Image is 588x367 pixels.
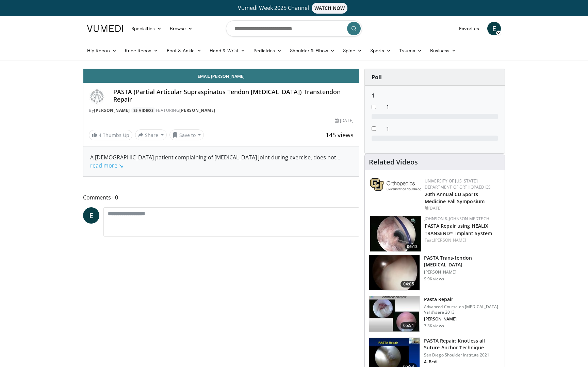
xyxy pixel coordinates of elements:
a: 85 Videos [131,107,156,113]
a: University of [US_STATE] Department of Orthopaedics [425,178,491,190]
span: Comments 0 [83,193,359,202]
h4: Related Videos [369,158,418,166]
a: Foot & Ankle [163,44,206,57]
a: 04:05 PASTA Trans-tendon [MEDICAL_DATA] [PERSON_NAME] 9.9K views [369,255,501,291]
a: E [83,207,99,224]
a: Pediatrics [249,44,286,57]
dd: 1 [381,103,503,111]
img: 38730_0000_3.png.150x105_q85_crop-smart_upscale.jpg [369,255,420,290]
button: Share [135,129,167,140]
h3: PASTA Trans-tendon [MEDICAL_DATA] [424,255,501,268]
a: Knee Recon [121,44,163,57]
video-js: Video Player [83,69,359,69]
a: Hand & Wrist [206,44,249,57]
a: Spine [339,44,366,57]
a: 20th Annual CU Sports Medicine Fall Symposium [425,191,485,205]
img: VuMedi Logo [87,25,123,32]
div: A [DEMOGRAPHIC_DATA] patient complaining of [MEDICAL_DATA] joint during exercise, does not [90,153,352,170]
img: XzOTlMlQSGUnbGTX4xMDoxOjBrO-I4W8_15.150x105_q85_crop-smart_upscale.jpg [369,296,420,332]
p: Advanced Course on [MEDICAL_DATA] Val d'isere 2013 [424,304,501,315]
p: A. Bedi [424,359,501,365]
span: 04:05 [401,281,417,287]
a: Vumedi Week 2025 ChannelWATCH NOW [88,3,500,14]
a: Business [426,44,461,57]
p: [PERSON_NAME] [424,269,501,275]
div: Feat. [425,237,499,243]
a: Shoulder & Elbow [286,44,339,57]
a: E [487,22,501,35]
p: 7.3K views [424,323,444,329]
a: 06:13 [370,216,421,251]
h4: PASTA (Partial Articular Supraspinatus Tendon [MEDICAL_DATA]) Transtendon Repair [113,88,354,103]
div: [DATE] [425,205,499,211]
a: Specialties [127,22,166,35]
p: San Diego Shoulder Institute 2021 [424,352,501,358]
a: Browse [166,22,197,35]
a: PASTA Repair using HEALIX TRANSEND™ Implant System [425,223,492,236]
h6: 1 [372,92,498,99]
div: [DATE] [335,118,353,124]
a: [PERSON_NAME] [434,237,466,243]
a: read more ↘ [90,162,123,169]
h3: Pasta Repair [424,296,501,303]
a: [PERSON_NAME] [94,107,130,113]
span: 145 views [326,131,354,139]
span: 06:13 [405,244,420,250]
div: By FEATURING [89,107,354,113]
p: 9.9K views [424,276,444,282]
strong: Poll [372,73,382,81]
img: Avatar [89,88,105,105]
a: [PERSON_NAME] [179,107,215,113]
a: Sports [366,44,395,57]
img: XzOTlMlQSGUnbGTX4xMDoxOmdtO40mAx.150x105_q85_crop-smart_upscale.jpg [370,216,421,251]
dd: 1 [381,125,503,133]
a: 4 Thumbs Up [89,130,132,140]
a: Trauma [395,44,426,57]
span: WATCH NOW [312,3,348,14]
h3: PASTA Repair: Knotless all Suture-Anchor Technique [424,337,501,351]
a: Johnson & Johnson MedTech [425,216,489,222]
a: Hip Recon [83,44,121,57]
button: Save to [169,129,204,140]
span: 05:51 [401,322,417,329]
a: 05:51 Pasta Repair Advanced Course on [MEDICAL_DATA] Val d'isere 2013 [PERSON_NAME] 7.3K views [369,296,501,332]
input: Search topics, interventions [226,20,362,37]
a: Favorites [455,22,483,35]
a: Email [PERSON_NAME] [83,69,359,83]
p: [PERSON_NAME] [424,316,501,322]
img: 355603a8-37da-49b6-856f-e00d7e9307d3.png.150x105_q85_autocrop_double_scale_upscale_version-0.2.png [370,178,421,191]
span: 4 [99,132,101,138]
